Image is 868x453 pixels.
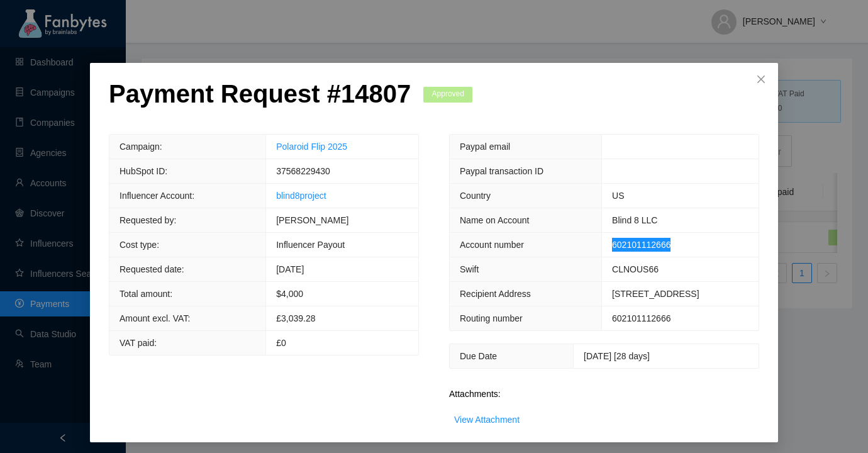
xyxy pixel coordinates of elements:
span: Paypal transaction ID [460,166,543,176]
span: [DATE] [28 days] [584,351,650,361]
span: [DATE] [276,264,304,274]
span: Cost type: [120,240,159,250]
span: £0 [276,338,286,348]
span: Influencer Account: [120,191,194,201]
p: Payment Request # 14807 [109,79,411,109]
span: HubSpot ID: [120,166,167,176]
button: Close [744,63,778,97]
span: Routing number [460,313,523,323]
span: 37568229430 [276,166,330,176]
span: Due Date [460,351,497,361]
span: $ 4,000 [276,289,303,299]
span: Requested date: [120,264,184,274]
a: Polaroid Flip 2025 [276,142,347,152]
span: Paypal email [460,142,510,152]
span: Account number [460,240,524,250]
span: Blind 8 LLC [612,215,657,225]
span: Recipient Address [460,289,531,299]
span: CLNOUS66 [612,264,659,274]
span: [PERSON_NAME] [276,215,348,225]
span: 602101112666 [612,313,670,323]
span: VAT paid: [120,338,157,348]
span: close [756,74,766,84]
span: Approved [423,87,472,103]
span: Campaign: [120,142,162,152]
span: £3,039.28 [276,313,315,323]
span: Swift [460,264,479,274]
a: blind8project [276,191,326,201]
span: 602101112666 [612,240,670,250]
span: Country [460,191,491,201]
span: Total amount: [120,289,172,299]
span: Name on Account [460,215,530,225]
span: Amount excl. VAT: [120,313,190,323]
a: View Attachment [454,415,520,425]
span: [STREET_ADDRESS] [612,289,699,299]
span: Influencer Payout [276,240,345,250]
span: Requested by: [120,215,176,225]
span: US [612,191,624,201]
